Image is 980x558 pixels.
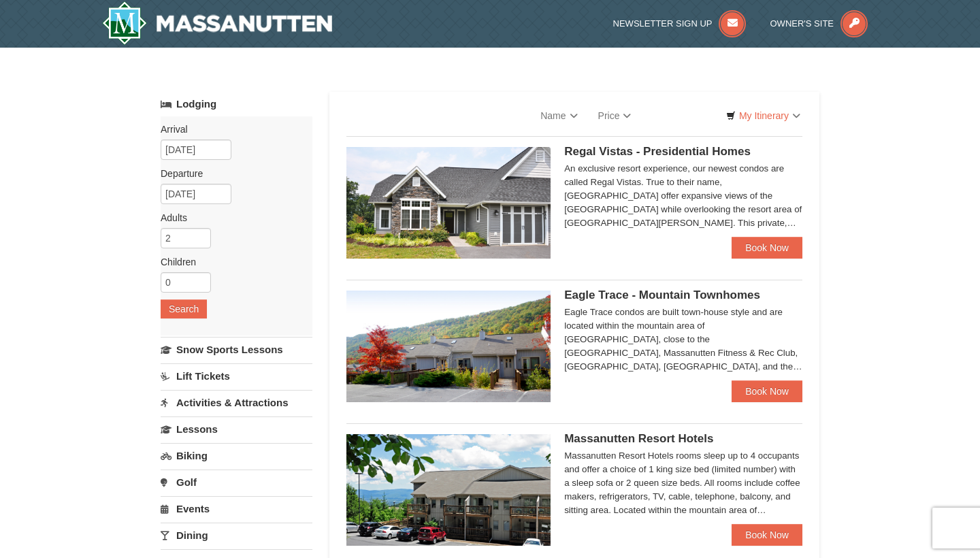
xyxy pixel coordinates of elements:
a: Price [588,102,642,129]
a: Biking [161,443,312,468]
a: Golf [161,470,312,495]
label: Children [161,255,302,269]
a: Book Now [732,524,802,546]
button: Search [161,299,207,318]
span: Regal Vistas - Presidential Homes [564,145,751,158]
a: Snow Sports Lessons [161,337,312,362]
img: 19219026-1-e3b4ac8e.jpg [346,434,551,546]
span: Owner's Site [770,18,834,29]
a: Book Now [732,380,802,402]
a: Owner's Site [770,18,868,29]
label: Adults [161,211,302,225]
a: Dining [161,523,312,548]
img: 19218983-1-9b289e55.jpg [346,291,551,402]
a: Massanutten Resort [102,1,332,45]
span: Massanutten Resort Hotels [564,432,713,445]
a: Book Now [732,237,802,259]
a: Newsletter Sign Up [613,18,747,29]
span: Newsletter Sign Up [613,18,713,29]
a: Lift Tickets [161,363,312,389]
label: Arrival [161,122,302,136]
a: Lessons [161,416,312,442]
a: My Itinerary [717,105,809,126]
img: Massanutten Resort Logo [102,1,332,45]
label: Departure [161,167,302,180]
span: Eagle Trace - Mountain Townhomes [564,289,760,301]
div: An exclusive resort experience, our newest condos are called Regal Vistas. True to their name, [G... [564,162,802,230]
div: Eagle Trace condos are built town-house style and are located within the mountain area of [GEOGRA... [564,306,802,374]
div: Massanutten Resort Hotels rooms sleep up to 4 occupants and offer a choice of 1 king size bed (li... [564,449,802,517]
img: 19218991-1-902409a9.jpg [346,147,551,259]
a: Events [161,496,312,521]
a: Activities & Attractions [161,390,312,415]
a: Lodging [161,92,312,116]
a: Name [530,102,587,129]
